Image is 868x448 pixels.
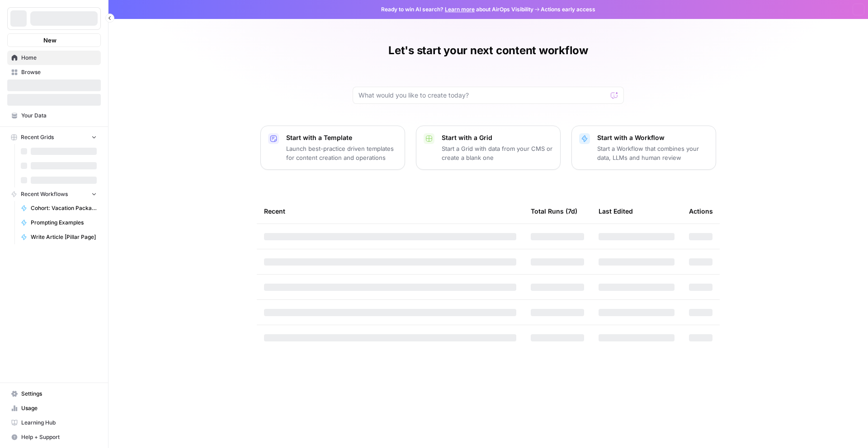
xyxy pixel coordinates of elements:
[31,233,97,241] span: Write Article [Pillar Page]
[260,126,405,170] button: Start with a TemplateLaunch best-practice driven templates for content creation and operations
[21,404,97,412] span: Usage
[442,144,553,162] p: Start a Grid with data from your CMS or create a blank one
[31,219,97,227] span: Prompting Examples
[21,433,97,441] span: Help + Support
[7,415,101,430] a: Learning Hub
[359,91,607,100] input: What would you like to create today?
[7,430,101,444] button: Help + Support
[689,199,713,224] div: Actions
[21,112,97,120] span: Your Data
[531,199,577,224] div: Total Runs (7d)
[21,133,54,141] span: Recent Grids
[7,187,101,201] button: Recent Workflows
[21,68,97,76] span: Browse
[541,5,595,14] span: Actions early access
[17,230,101,244] a: Write Article [Pillar Page]
[445,6,475,13] a: Learn more
[7,387,101,401] a: Settings
[7,108,101,123] a: Your Data
[21,390,97,398] span: Settings
[597,133,708,142] p: Start with a Workflow
[21,190,68,198] span: Recent Workflows
[286,133,397,142] p: Start with a Template
[43,36,57,45] span: New
[7,33,101,47] button: New
[416,126,561,170] button: Start with a GridStart a Grid with data from your CMS or create a blank one
[7,131,101,144] button: Recent Grids
[21,419,97,427] span: Learning Hub
[17,201,101,215] a: Cohort: Vacation Package Description {Gaetan}
[571,126,716,170] button: Start with a WorkflowStart a Workflow that combines your data, LLMs and human review
[599,199,633,224] div: Last Edited
[597,144,708,162] p: Start a Workflow that combines your data, LLMs and human review
[381,5,533,14] span: Ready to win AI search? about AirOps Visibility
[31,204,97,212] span: Cohort: Vacation Package Description {Gaetan}
[442,133,553,142] p: Start with a Grid
[7,65,101,79] a: Browse
[17,215,101,230] a: Prompting Examples
[264,199,516,224] div: Recent
[7,51,101,65] a: Home
[286,144,397,162] p: Launch best-practice driven templates for content creation and operations
[388,43,588,58] h1: Let's start your next content workflow
[7,401,101,415] a: Usage
[21,54,97,62] span: Home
